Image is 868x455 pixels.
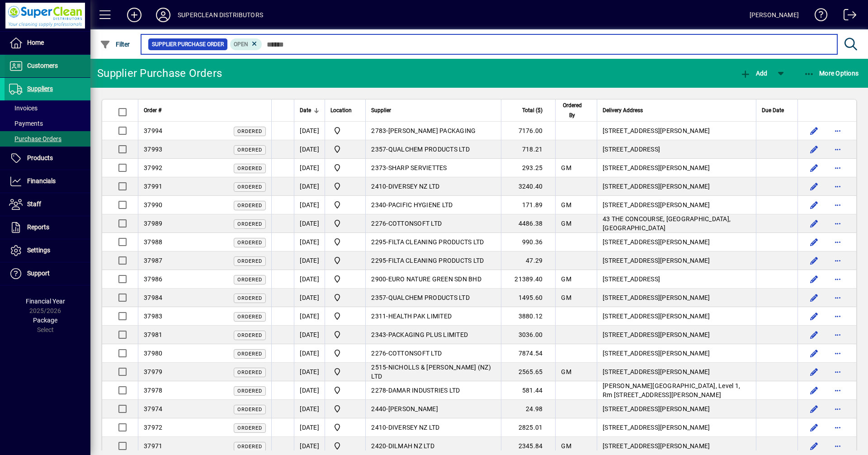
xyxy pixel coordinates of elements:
span: Package [33,317,57,324]
span: 37989 [144,220,162,227]
span: 2311 [371,313,386,320]
td: [STREET_ADDRESS][PERSON_NAME] [597,122,756,140]
span: 37972 [144,424,162,431]
span: 37974 [144,405,162,412]
span: Superclean Distributors [330,274,360,284]
td: - [365,122,501,140]
span: Superclean Distributors [330,125,360,136]
a: Financials [5,170,90,193]
span: Location [330,105,352,115]
span: 2276 [371,220,386,227]
td: 171.89 [501,196,555,214]
td: - [365,307,501,326]
span: 2420 [371,442,386,450]
span: Ordered [237,444,262,450]
td: [DATE] [294,270,325,289]
td: [STREET_ADDRESS] [597,140,756,159]
td: 2825.01 [501,418,555,437]
span: 2783 [371,127,386,134]
span: Total ($) [522,105,542,115]
span: Filter [100,41,130,48]
td: 21389.40 [501,270,555,289]
span: HEALTH PAK LIMITED [388,313,452,320]
span: DILMAH NZ LTD [388,442,434,450]
button: Edit [807,198,821,212]
span: Ordered [237,388,262,394]
span: Due Date [762,105,784,115]
span: GM [561,220,571,227]
button: Edit [807,383,821,398]
td: [DATE] [294,363,325,381]
span: Superclean Distributors [330,329,360,340]
span: Ordered [237,425,262,431]
td: [DATE] [294,400,325,418]
div: Date [300,105,319,115]
button: More options [830,420,845,435]
td: 24.98 [501,400,555,418]
button: More Options [802,65,861,81]
button: More options [830,179,845,194]
a: Logout [837,2,857,31]
span: Superclean Distributors [330,181,360,192]
span: NICHOLLS & [PERSON_NAME] (NZ) LTD [371,364,491,380]
span: Suppliers [27,85,53,92]
td: 47.29 [501,251,555,270]
td: - [365,159,501,177]
a: Customers [5,55,90,77]
td: - [365,214,501,233]
span: 37986 [144,275,162,283]
button: Edit [807,272,821,286]
span: 2295 [371,257,386,264]
button: Add [738,65,769,81]
a: Products [5,147,90,170]
a: Knowledge Base [808,2,828,31]
a: Staff [5,193,90,216]
span: 37993 [144,146,162,153]
button: Edit [807,161,821,175]
button: More options [830,198,845,212]
div: Order # [144,105,266,115]
span: EURO NATURE GREEN SDN BHD [388,275,481,283]
button: Edit [807,439,821,453]
button: Edit [807,179,821,194]
td: 3036.00 [501,326,555,344]
td: [DATE] [294,177,325,196]
td: 7874.54 [501,344,555,363]
span: Superclean Distributors [330,237,360,247]
td: - [365,344,501,363]
span: Superclean Distributors [330,162,360,173]
span: Delivery Address [603,105,643,115]
span: 37992 [144,164,162,171]
span: 37990 [144,201,162,209]
span: Ordered By [561,100,583,120]
td: - [365,326,501,344]
div: Ordered By [561,100,591,120]
td: [DATE] [294,418,325,437]
span: Ordered [237,258,262,264]
span: Supplier [371,105,391,115]
span: Invoices [9,104,38,112]
td: 718.21 [501,140,555,159]
td: [DATE] [294,289,325,307]
td: [STREET_ADDRESS][PERSON_NAME] [597,159,756,177]
td: [DATE] [294,214,325,233]
span: 2278 [371,387,386,394]
button: More options [830,253,845,268]
button: Edit [807,123,821,138]
td: [STREET_ADDRESS][PERSON_NAME] [597,326,756,344]
td: [DATE] [294,159,325,177]
div: Supplier Purchase Orders [97,66,222,81]
button: Edit [807,235,821,249]
button: More options [830,346,845,360]
td: [DATE] [294,326,325,344]
td: [STREET_ADDRESS][PERSON_NAME] [597,177,756,196]
span: 37981 [144,331,162,338]
td: - [365,140,501,159]
button: Edit [807,420,821,435]
td: [STREET_ADDRESS][PERSON_NAME] [597,196,756,214]
span: PACKAGING PLUS LIMITED [388,331,468,338]
span: 37988 [144,238,162,246]
span: 37979 [144,368,162,375]
a: Settings [5,239,90,262]
td: [STREET_ADDRESS][PERSON_NAME] [597,307,756,326]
